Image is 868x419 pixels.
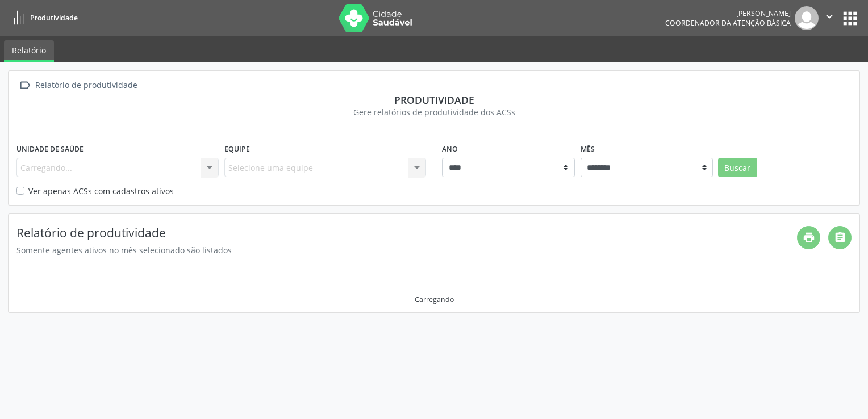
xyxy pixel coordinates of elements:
label: Ano [442,140,458,158]
h4: Relatório de produtividade [16,226,797,240]
div: Gere relatórios de produtividade dos ACSs [16,106,852,118]
button: apps [840,9,860,28]
label: Ver apenas ACSs com cadastros ativos [28,185,174,197]
div: Produtividade [16,94,852,106]
span: Coordenador da Atenção Básica [665,18,791,28]
label: Unidade de saúde [16,140,84,158]
a: Produtividade [8,9,78,27]
span: Produtividade [30,13,78,23]
a: Relatório [4,40,54,62]
button: Buscar [718,158,757,177]
button:  [819,6,840,30]
div: Somente agentes ativos no mês selecionado são listados [16,244,797,256]
div: Relatório de produtividade [33,77,139,94]
label: Mês [581,140,595,158]
i:  [16,77,33,94]
i:  [823,10,836,23]
label: Equipe [224,140,250,158]
img: img [795,6,819,30]
div: Carregando [415,295,454,304]
div: [PERSON_NAME] [665,9,791,18]
a:  Relatório de produtividade [16,77,139,94]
